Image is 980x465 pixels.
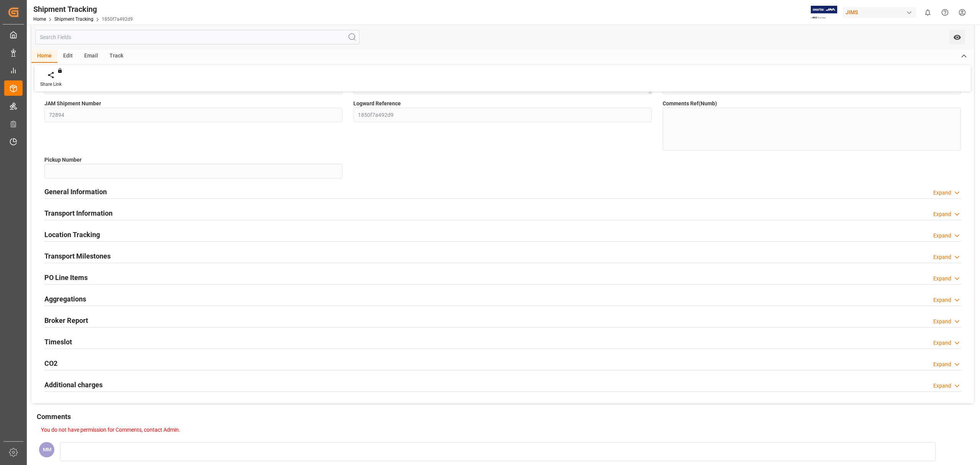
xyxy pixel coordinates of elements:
[949,30,965,44] button: open menu
[33,3,133,15] div: Shipment Tracking
[44,156,82,164] span: Pickup Number
[933,339,951,347] div: Expand
[843,7,916,18] div: JIMS
[44,229,100,240] h2: Location Tracking
[44,315,88,326] h2: Broker Report
[44,272,88,283] h2: PO Line Items
[44,380,103,390] h2: Additional charges
[933,382,951,390] div: Expand
[31,50,57,63] div: Home
[933,318,951,326] div: Expand
[44,251,111,261] h2: Transport Milestones
[44,294,86,304] h2: Aggregations
[933,189,951,197] div: Expand
[104,50,129,63] div: Track
[663,100,717,108] span: Comments Ref(Numb)
[353,100,401,108] span: Logward Reference
[936,4,954,21] button: Help Center
[919,4,936,21] button: show 0 new notifications
[54,16,93,22] a: Shipment Tracking
[57,50,78,63] div: Edit
[933,296,951,304] div: Expand
[41,426,962,434] p: You do not have permission for Comments, contact Admin.
[933,232,951,240] div: Expand
[44,358,57,368] h2: CO2
[933,210,951,218] div: Expand
[933,360,951,368] div: Expand
[37,411,71,422] h2: Comments
[811,6,837,19] img: Exertis%20JAM%20-%20Email%20Logo.jpg_1722504956.jpg
[933,253,951,261] div: Expand
[33,16,46,22] a: Home
[44,187,107,197] h2: General Information
[35,30,359,44] input: Search Fields
[44,100,101,108] span: JAM Shipment Number
[44,337,72,347] h2: Timeslot
[843,5,919,20] button: JIMS
[78,50,104,63] div: Email
[933,275,951,283] div: Expand
[44,208,113,218] h2: Transport Information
